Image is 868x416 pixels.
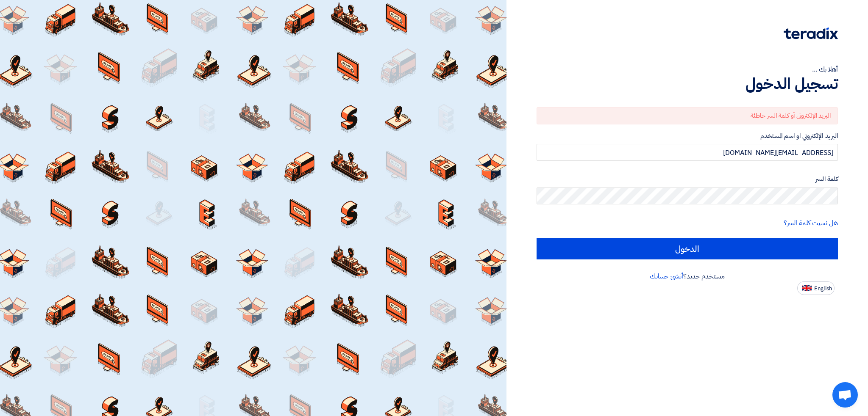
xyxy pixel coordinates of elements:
input: الدخول [537,238,838,259]
input: أدخل بريد العمل الإلكتروني او اسم المستخدم الخاص بك ... [537,144,838,161]
a: Open chat [832,382,858,408]
div: البريد الإلكتروني أو كلمة السر خاطئة [537,107,838,124]
label: كلمة السر [537,174,838,184]
a: أنشئ حسابك [650,271,683,281]
img: Teradix logo [784,28,838,39]
a: هل نسيت كلمة السر؟ [784,218,838,228]
button: English [797,281,835,295]
div: أهلا بك ... [537,64,838,74]
img: en-US.png [802,285,812,291]
span: English [814,286,832,292]
h1: تسجيل الدخول [537,74,838,93]
div: مستخدم جديد؟ [537,271,838,281]
label: البريد الإلكتروني او اسم المستخدم [537,131,838,141]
